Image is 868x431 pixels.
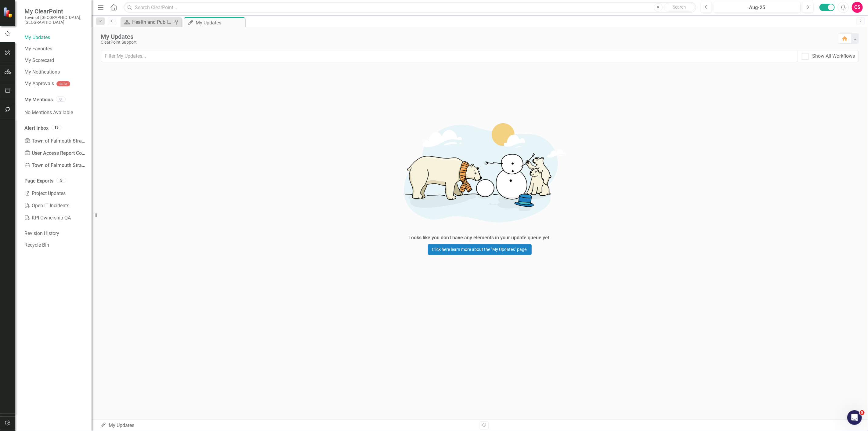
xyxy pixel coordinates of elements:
a: My Approvals [24,80,54,87]
button: CS [852,2,863,13]
span: My ClearPoint [24,8,85,15]
span: 5 [860,410,865,415]
div: My Updates [196,19,244,27]
a: My Mentions [24,96,53,103]
div: ClearPoint Support [101,40,832,45]
img: Getting started [388,111,571,233]
div: Health and Public Safety [132,18,172,26]
div: Town of Falmouth Strategic Plan Dashboard Export Complete [24,135,85,147]
a: Revision History [24,230,85,237]
a: Alert Inbox [24,125,49,132]
div: BETA [56,81,70,86]
div: Show All Workflows [812,53,855,60]
a: My Scorecard [24,57,85,64]
a: Recycle Bin [24,242,85,249]
small: Town of [GEOGRAPHIC_DATA], [GEOGRAPHIC_DATA] [24,15,85,25]
div: 5 [56,178,66,183]
div: 19 [52,125,61,130]
input: Filter My Updates... [101,51,798,62]
a: Page Exports [24,178,53,185]
a: My Updates [24,34,85,41]
button: Search [664,3,695,12]
a: My Notifications [24,69,85,76]
div: User Access Report Completed [24,147,85,159]
iframe: Intercom live chat [847,410,862,425]
a: My Favorites [24,45,85,53]
a: Health and Public Safety [122,18,172,26]
a: KPI Ownership QA [24,212,85,224]
div: No Mentions Available [24,107,85,119]
div: Town of Falmouth Strategic Plan Dashboard Export Complete [24,159,85,172]
div: Aug-25 [716,4,798,11]
a: Project Updates [24,187,85,200]
div: Looks like you don't have any elements in your update queue yet. [409,234,551,241]
a: Click here learn more about the "My Updates" page. [428,244,532,255]
img: ClearPoint Strategy [3,6,14,18]
a: Open IT Incidents [24,200,85,212]
div: 0 [56,96,66,102]
button: Aug-25 [714,2,801,13]
input: Search ClearPoint... [124,2,696,13]
div: My Updates [100,422,475,429]
span: Search [673,5,686,9]
div: My Updates [101,33,832,40]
